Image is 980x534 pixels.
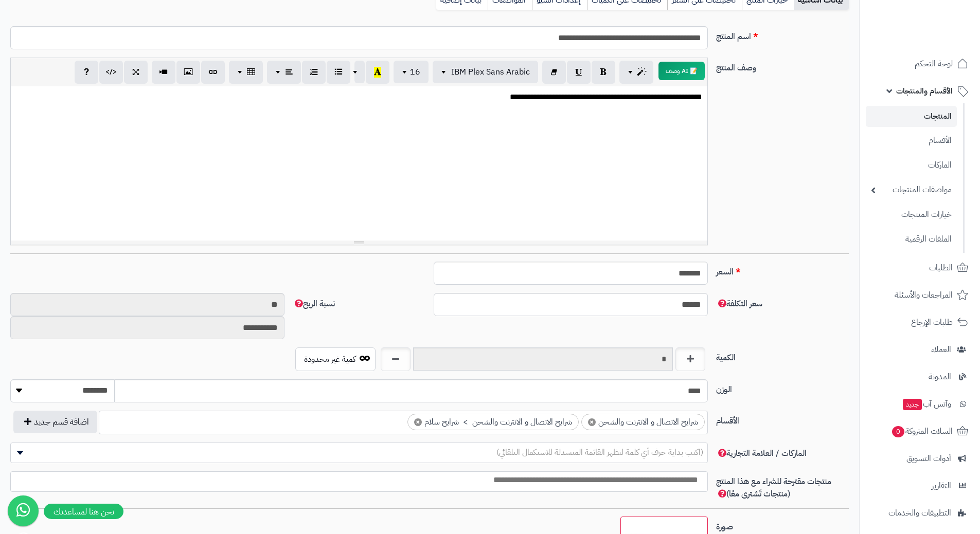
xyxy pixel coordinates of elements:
a: مواصفات المنتجات [866,179,957,201]
button: 📝 AI وصف [658,62,705,80]
span: × [414,418,422,426]
a: العملاء [866,337,974,362]
a: المدونة [866,364,974,389]
a: لوحة التحكم [866,51,974,76]
span: الأقسام والمنتجات [896,84,953,98]
span: وآتس آب [902,397,951,411]
span: الماركات / العلامة التجارية [716,447,807,459]
a: التقارير [866,473,974,498]
span: المراجعات والأسئلة [895,288,953,302]
label: الوزن [712,379,853,396]
a: وآتس آبجديد [866,392,974,416]
span: IBM Plex Sans Arabic [451,66,530,78]
label: الأقسام [712,411,853,427]
span: منتجات مقترحة للشراء مع هذا المنتج (منتجات تُشترى معًا) [716,475,831,500]
a: التطبيقات والخدمات [866,501,974,525]
label: صورة [712,517,853,533]
span: طلبات الإرجاع [911,315,953,329]
a: الملفات الرقمية [866,228,957,250]
button: اضافة قسم جديد [13,411,97,433]
span: لوحة التحكم [915,57,953,71]
li: شرايح الاتصال و الانترنت والشحن [581,414,705,431]
span: الطلبات [929,261,953,275]
label: وصف المنتج [712,58,853,74]
span: المدونة [929,370,951,384]
a: المراجعات والأسئلة [866,283,974,307]
span: 0 [892,426,904,437]
a: المنتجات [866,106,957,127]
label: اسم المنتج [712,26,853,43]
span: سعر التكلفة [716,298,762,310]
label: السعر [712,262,853,278]
span: 16 [410,66,420,78]
button: IBM Plex Sans Arabic [433,61,538,83]
label: الكمية [712,347,853,364]
a: السلات المتروكة0 [866,419,974,444]
span: جديد [903,399,922,410]
img: logo-2.png [910,8,970,29]
span: (اكتب بداية حرف أي كلمة لتظهر القائمة المنسدلة للاستكمال التلقائي) [496,446,703,458]
a: الماركات [866,154,957,176]
span: السلات المتروكة [891,424,953,438]
button: 16 [394,61,429,83]
a: الطلبات [866,255,974,280]
span: × [588,418,596,426]
li: شرايح الاتصال و الانترنت والشحن > شرايح سلام [407,414,579,431]
a: أدوات التسويق [866,446,974,471]
a: خيارات المنتجات [866,204,957,226]
span: التطبيقات والخدمات [888,506,951,520]
span: أدوات التسويق [906,451,951,466]
span: العملاء [931,342,951,357]
a: الأقسام [866,130,957,152]
span: التقارير [932,478,951,493]
span: نسبة الربح [293,298,335,310]
a: طلبات الإرجاع [866,310,974,335]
